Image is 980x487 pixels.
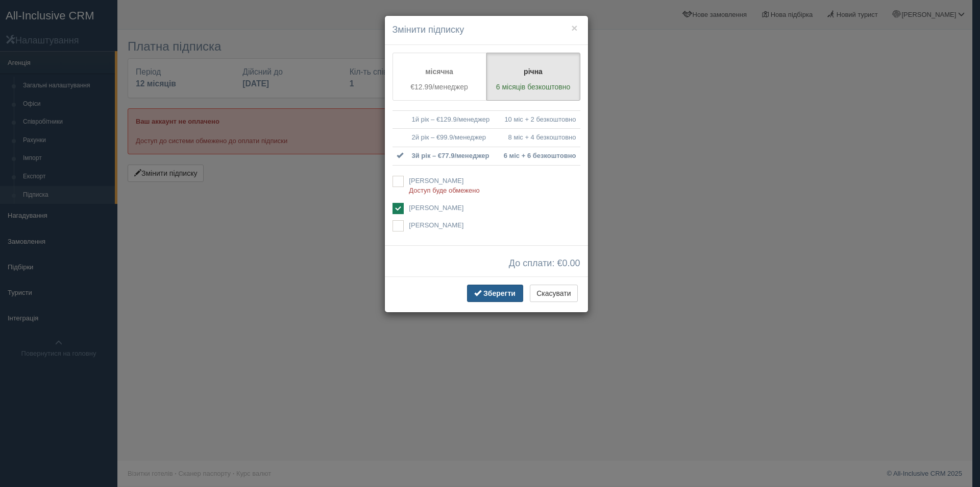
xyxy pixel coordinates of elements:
[497,147,580,165] td: 6 міс + 6 безкоштовно
[408,129,497,147] td: 2й рік – €99.9/менеджер
[409,221,463,229] span: [PERSON_NAME]
[467,285,523,302] button: Зберегти
[571,22,577,33] button: ×
[562,258,580,268] span: 0.00
[497,110,580,129] td: 10 міс + 2 безкоштовно
[409,177,463,184] span: [PERSON_NAME]
[409,187,479,194] span: Доступ буде обмежено
[509,259,580,269] span: До сплати: €
[408,110,497,129] td: 1й рік – €129.9/менеджер
[483,289,516,297] span: Зберегти
[393,24,580,37] h4: Змінити підписку
[493,82,574,92] p: 6 місяців безкоштовно
[409,204,463,212] span: [PERSON_NAME]
[399,66,480,77] p: місячна
[497,129,580,147] td: 8 міс + 4 безкоштовно
[399,82,480,92] p: €12.99/менеджер
[530,285,577,302] button: Скасувати
[408,147,497,165] td: 3й рік – €77.9/менеджер
[493,66,574,77] p: річна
